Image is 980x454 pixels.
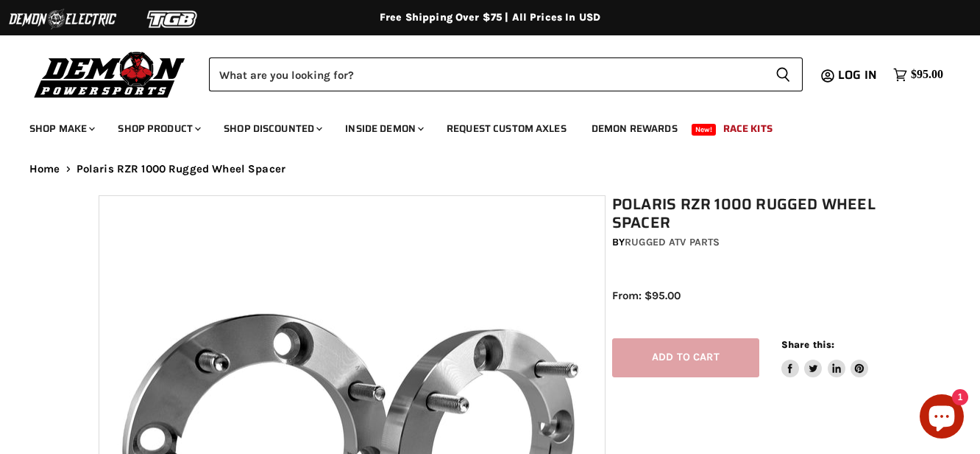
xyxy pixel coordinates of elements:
[612,195,889,232] h1: Polaris RZR 1000 Rugged Wheel Spacer
[7,5,118,33] img: Demon Electric Logo 2
[625,236,720,248] a: Rugged ATV Parts
[436,113,578,144] a: Request Custom Axles
[213,113,331,144] a: Shop Discounted
[209,57,764,91] input: Search
[580,113,689,144] a: Demon Rewards
[334,113,433,144] a: Inside Demon
[77,163,285,175] span: Polaris RZR 1000 Rugged Wheel Spacer
[29,163,60,175] a: Home
[886,64,951,85] a: $95.00
[107,113,210,144] a: Shop Product
[915,394,968,442] inbox-online-store-chat: Shopify online store chat
[838,66,877,84] span: Log in
[209,57,803,91] form: Product
[29,48,191,100] img: Demon Powersports
[692,124,717,136] span: New!
[781,339,834,350] span: Share this:
[764,57,803,91] button: Search
[612,234,889,251] div: by
[18,113,104,144] a: Shop Make
[911,68,943,82] span: $95.00
[18,108,940,144] ul: Main menu
[118,5,228,33] img: TGB Logo 2
[612,289,681,302] span: From: $95.00
[781,338,869,377] aside: Share this:
[831,69,886,82] a: Log in
[712,113,784,144] a: Race Kits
